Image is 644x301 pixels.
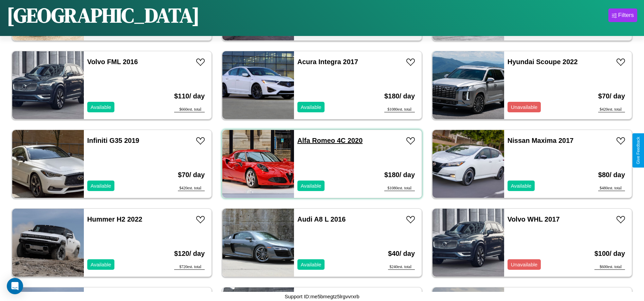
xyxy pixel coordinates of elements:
div: $ 240 est. total [388,264,415,270]
h3: $ 180 / day [384,164,415,186]
div: $ 420 est. total [598,107,625,112]
a: Volvo FML 2016 [87,58,138,65]
div: $ 1080 est. total [384,107,415,112]
a: Hummer H2 2022 [87,215,142,223]
div: Filters [618,12,634,19]
p: Available [511,181,532,190]
h3: $ 80 / day [598,164,625,186]
a: Volvo WHL 2017 [508,215,560,223]
h3: $ 110 / day [174,86,205,107]
a: Audi A8 L 2016 [297,215,346,223]
h3: $ 120 / day [174,243,205,264]
p: Available [301,181,321,190]
h3: $ 100 / day [594,243,625,264]
div: $ 600 est. total [594,264,625,270]
h3: $ 180 / day [384,86,415,107]
div: $ 1080 est. total [384,186,415,191]
div: $ 720 est. total [174,264,205,270]
a: Alfa Romeo 4C 2020 [297,137,363,144]
p: Unavailable [511,260,537,269]
div: Give Feedback [636,137,641,164]
p: Available [91,102,111,112]
p: Available [301,260,321,269]
h1: [GEOGRAPHIC_DATA] [7,1,200,29]
h3: $ 40 / day [388,243,415,264]
p: Unavailable [511,102,537,112]
p: Available [91,260,111,269]
a: Nissan Maxima 2017 [508,137,574,144]
button: Filters [608,8,637,22]
a: Acura Integra 2017 [297,58,358,65]
p: Available [301,102,321,112]
div: $ 660 est. total [174,107,205,112]
h3: $ 70 / day [598,86,625,107]
div: Open Intercom Messenger [7,278,23,294]
a: Infiniti G35 2019 [87,137,139,144]
h3: $ 70 / day [178,164,205,186]
p: Available [91,181,111,190]
div: $ 420 est. total [178,186,205,191]
div: $ 480 est. total [598,186,625,191]
a: Hyundai Scoupe 2022 [508,58,578,65]
p: Support ID: me5bmegtz5lrgvvrxrb [284,292,359,301]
